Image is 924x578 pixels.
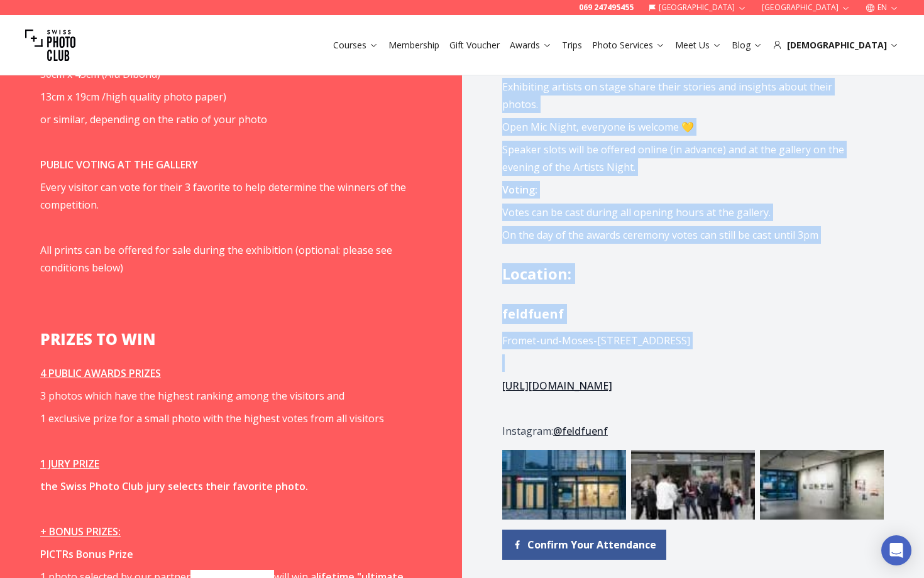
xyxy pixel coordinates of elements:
a: Confirm Your Attendance [502,530,666,560]
strong: the Swiss Photo Club jury selects their favorite photo. [40,479,308,493]
a: Awards [510,39,552,52]
a: Membership [388,39,439,52]
button: Photo Services [587,36,670,54]
div: Open Intercom Messenger [881,535,911,565]
a: Gift Voucher [449,39,500,52]
a: Blog [732,39,762,52]
p: Open Mic Night, everyone is welcome 💛 [502,118,870,136]
span: 1 exclusive prize for a small photo with the highest votes from all visitors [40,412,384,425]
u: 1 JURY PRIZE [40,457,99,471]
a: Photo Services [592,39,665,52]
span: 3 photos which have the highest ranking among the visitors and [40,389,344,403]
span: All prints can be offered for sale during the exhibition (optional: please see conditions below) [40,243,392,275]
button: Trips [557,36,587,54]
strong: feldfuenf [502,305,564,322]
a: @feldfuenf [553,424,608,438]
p: On the day of the awards ceremony votes can still be cast until 3pm [502,226,870,244]
a: 069 247495455 [579,3,634,13]
button: Awards [505,36,557,54]
strong: PUBLIC VOTING AT THE GALLERY [40,158,198,172]
u: + BONUS PRIZES: [40,525,121,538]
p: Exhibiting artists on stage share their stories and insights about their photos. [502,78,870,113]
button: Membership [383,36,444,54]
span: or similar, depending on the ratio of your photo [40,112,267,126]
span: 13cm x 19cm /high quality photo paper) [40,90,226,104]
button: Courses [328,36,383,54]
p: Instagram: [502,422,870,440]
strong: PRIZES TO WIN [40,329,156,349]
a: [URL][DOMAIN_NAME] [502,379,612,393]
button: Meet Us [670,36,727,54]
a: Meet Us [675,39,722,52]
h2: Location : [502,264,884,284]
p: Fromet-und-Moses-[STREET_ADDRESS] [502,332,870,349]
span: Every visitor can vote for their 3 favorite to help determine the winners of the competition. [40,180,406,212]
button: Gift Voucher [444,36,505,54]
div: [DEMOGRAPHIC_DATA] [773,39,899,52]
p: Speaker slots will be offered online (in advance) and at the gallery on the evening of the Artist... [502,141,870,176]
img: Swiss photo club [25,20,75,70]
a: Courses [333,39,378,52]
button: Blog [727,36,767,54]
span: Confirm Your Attendance [527,537,656,552]
a: Trips [562,39,582,52]
u: 4 PUBLIC AWARDS PRIZES [40,366,161,380]
strong: Voting: [502,183,537,197]
p: Votes can be cast during all opening hours at the gallery. [502,204,870,221]
strong: PICTRs Bonus Prize [40,547,133,561]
